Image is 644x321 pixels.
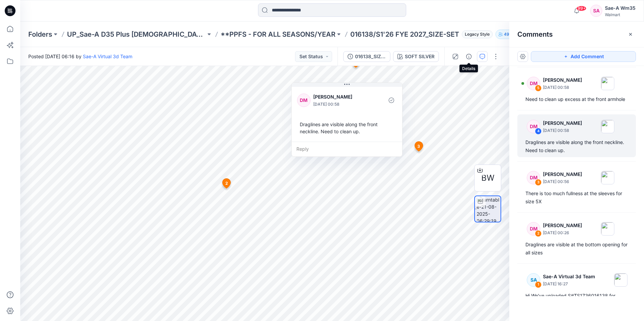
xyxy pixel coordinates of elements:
div: 2 [535,230,542,237]
span: 3 [417,143,420,149]
div: 5 [535,85,542,92]
p: 016138/S1'26 FYE 2027_SIZE-SET [350,30,459,39]
p: [DATE] 00:58 [543,84,582,91]
span: BW [481,172,494,184]
div: Sae-A Wm35 [605,4,636,12]
div: 016138_SIZE-SET_TS PUFF SLV FLEECE SAEA 081925 [355,53,386,60]
p: [PERSON_NAME] [543,170,582,178]
p: 49 [504,31,509,38]
span: 2 [225,180,228,186]
div: There is too much fullness at the sleeves for size 5X [525,189,628,206]
button: 49 [495,30,518,39]
button: 016138_SIZE-SET_TS PUFF SLV FLEECE SAEA 081925 [343,51,390,62]
p: [DATE] 00:58 [313,101,368,108]
div: Reply [292,142,402,156]
div: Draglines are visible at the bottom opening for all sizes [525,241,628,257]
img: turntable-21-08-2025-06:29:19 [477,196,501,222]
p: [DATE] 16:27 [543,281,595,287]
div: DM [297,94,311,107]
div: Draglines are visible along the front neckline. Need to clean up. [297,118,397,138]
div: 4 [535,128,542,135]
a: **PPFS - FOR ALL SEASONS/YEAR [221,30,335,39]
div: SOFT SILVER [405,53,434,60]
div: DM [527,171,540,184]
p: [PERSON_NAME] [543,221,582,229]
a: Folders [28,30,52,39]
p: [DATE] 00:26 [543,229,582,236]
p: [DATE] 00:58 [543,127,582,134]
a: Sae-A Virtual 3d Team [83,53,132,59]
div: 3 [535,179,542,186]
div: 1 [535,281,542,288]
span: Posted [DATE] 06:16 by [28,53,132,60]
span: Legacy Style [462,30,493,38]
div: Walmart [605,12,636,17]
div: Need to clean up excess at the front armhole [525,95,628,103]
div: DM [527,77,540,90]
span: 99+ [576,6,586,11]
button: Legacy Style [459,30,493,39]
p: [DATE] 00:56 [543,178,582,185]
p: [PERSON_NAME] [543,76,582,84]
div: SA [527,273,540,287]
button: SOFT SILVER [393,51,439,62]
p: Sae-A Virtual 3d Team [543,273,595,281]
p: [PERSON_NAME] [313,93,368,101]
div: DM [527,120,540,133]
a: UP_Sae-A D35 Plus [DEMOGRAPHIC_DATA] Top [67,30,206,39]
h2: Comments [517,30,553,38]
div: Hi We've uploaded S#TS1736016138 for Size-set stage. Thank you! Virtual TD team [PERSON_NAME]. [525,292,628,316]
button: Details [463,51,474,62]
p: [PERSON_NAME] [543,119,582,127]
div: Draglines are visible along the front neckline. Need to clean up. [525,138,628,154]
div: DM [527,222,540,236]
button: Add Comment [531,51,636,62]
div: SA [590,5,602,17]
